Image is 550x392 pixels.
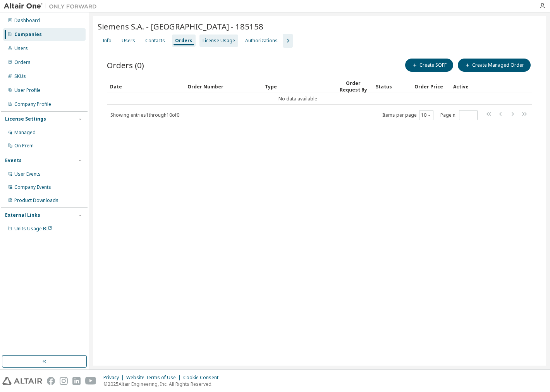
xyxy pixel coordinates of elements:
div: Info [103,38,112,44]
div: Order Price [414,80,447,93]
img: instagram.svg [60,377,68,385]
div: Type [265,80,331,93]
div: User Profile [14,87,41,93]
div: Contacts [145,38,165,44]
div: On Prem [14,143,34,149]
div: Date [110,80,181,93]
div: User Events [14,171,41,177]
div: Product Downloads [14,197,58,204]
div: Managed [14,130,36,136]
div: Privacy [103,375,126,381]
img: altair_logo.svg [2,377,42,385]
div: Companies [14,31,42,38]
div: External Links [5,212,40,218]
div: Users [122,38,135,44]
td: No data available [107,93,489,105]
button: Create SOFF [405,59,453,72]
div: Status [376,80,408,93]
div: Authorizations [245,38,278,44]
div: License Settings [5,116,46,122]
div: Website Terms of Use [126,375,183,381]
div: Users [14,45,28,52]
span: Items per page [382,110,433,120]
div: Active [453,80,486,93]
span: Showing entries 1 through 10 of 0 [110,112,179,118]
span: Orders (0) [107,60,144,71]
div: License Usage [203,38,235,44]
img: Altair One [4,2,101,10]
img: linkedin.svg [72,377,81,385]
div: Company Profile [14,101,51,107]
div: Dashboard [14,17,40,24]
div: Order Request By [337,80,370,93]
button: 10 [421,112,431,118]
div: Cookie Consent [183,375,223,381]
div: Events [5,157,22,164]
img: facebook.svg [47,377,55,385]
p: © 2025 Altair Engineering, Inc. All Rights Reserved. [103,381,223,387]
span: Page n. [440,110,478,120]
div: Orders [175,38,192,44]
div: SKUs [14,73,26,79]
img: youtube.svg [85,377,96,385]
div: Orders [14,59,31,66]
div: Order Number [187,80,259,93]
div: Company Events [14,184,51,190]
span: Siemens S.A. - [GEOGRAPHIC_DATA] - 185158 [98,21,263,32]
span: Units Usage BI [14,225,52,232]
button: Create Managed Order [458,59,531,72]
